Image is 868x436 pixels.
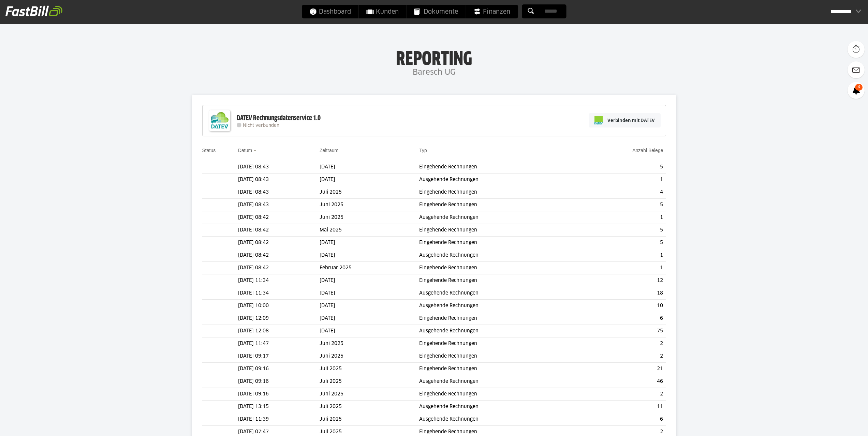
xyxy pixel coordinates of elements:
[320,224,419,237] td: Mai 2025
[202,148,216,153] a: Status
[577,186,666,199] td: 4
[243,123,279,128] span: Nicht verbunden
[577,161,666,174] td: 5
[238,350,320,363] td: [DATE] 09:17
[589,113,661,127] a: Verbinden mit DATEV
[577,199,666,211] td: 5
[320,199,419,211] td: Juni 2025
[238,388,320,401] td: [DATE] 09:16
[419,161,577,174] td: Eingehende Rechnungen
[320,388,419,401] td: Juni 2025
[238,413,320,426] td: [DATE] 11:39
[238,375,320,388] td: [DATE] 09:16
[419,148,427,153] a: Typ
[855,84,863,91] span: 3
[419,186,577,199] td: Eingehende Rechnungen
[419,287,577,300] td: Ausgehende Rechnungen
[419,401,577,413] td: Ausgehende Rechnungen
[419,363,577,375] td: Eingehende Rechnungen
[238,186,320,199] td: [DATE] 08:43
[320,148,338,153] a: Zeitraum
[577,413,666,426] td: 6
[632,148,663,153] a: Anzahl Belege
[577,388,666,401] td: 2
[238,312,320,325] td: [DATE] 12:09
[359,5,406,18] a: Kunden
[238,211,320,224] td: [DATE] 08:42
[466,5,518,18] a: Finanzen
[419,300,577,312] td: Ausgehende Rechnungen
[594,116,603,124] img: pi-datev-logo-farbig-24.svg
[320,325,419,337] td: [DATE]
[320,274,419,287] td: [DATE]
[577,375,666,388] td: 46
[238,249,320,262] td: [DATE] 08:42
[577,325,666,337] td: 75
[577,337,666,350] td: 2
[577,211,666,224] td: 1
[238,300,320,312] td: [DATE] 10:00
[419,375,577,388] td: Ausgehende Rechnungen
[419,224,577,237] td: Eingehende Rechnungen
[320,262,419,274] td: Februar 2025
[419,174,577,186] td: Ausgehende Rechnungen
[419,413,577,426] td: Ausgehende Rechnungen
[419,199,577,211] td: Eingehende Rechnungen
[238,262,320,274] td: [DATE] 08:42
[419,312,577,325] td: Eingehende Rechnungen
[320,401,419,413] td: Juli 2025
[407,5,466,18] a: Dokumente
[577,312,666,325] td: 6
[419,262,577,274] td: Eingehende Rechnungen
[320,337,419,350] td: Juni 2025
[577,174,666,186] td: 1
[577,363,666,375] td: 21
[238,161,320,174] td: [DATE] 08:43
[238,237,320,249] td: [DATE] 08:42
[238,174,320,186] td: [DATE] 08:43
[366,5,399,18] span: Kunden
[253,150,258,151] img: sort_desc.gif
[577,249,666,262] td: 1
[577,350,666,363] td: 2
[577,401,666,413] td: 11
[309,5,351,18] span: Dashboard
[320,287,419,300] td: [DATE]
[238,287,320,300] td: [DATE] 11:34
[320,363,419,375] td: Juli 2025
[238,224,320,237] td: [DATE] 08:42
[238,148,252,153] a: Datum
[577,300,666,312] td: 10
[206,107,233,134] img: DATEV-Datenservice Logo
[320,375,419,388] td: Juli 2025
[320,186,419,199] td: Juli 2025
[577,224,666,237] td: 5
[5,5,62,16] img: fastbill_logo_white.png
[320,249,419,262] td: [DATE]
[320,312,419,325] td: [DATE]
[577,287,666,300] td: 18
[414,5,458,18] span: Dokumente
[238,274,320,287] td: [DATE] 11:34
[419,337,577,350] td: Eingehende Rechnungen
[320,300,419,312] td: [DATE]
[473,5,510,18] span: Finanzen
[577,237,666,249] td: 5
[320,350,419,363] td: Juni 2025
[237,114,321,123] div: DATEV Rechnungsdatenservice 1.0
[238,199,320,211] td: [DATE] 08:43
[238,325,320,337] td: [DATE] 12:08
[302,5,358,18] a: Dashboard
[419,274,577,287] td: Eingehende Rechnungen
[320,174,419,186] td: [DATE]
[419,325,577,337] td: Ausgehende Rechnungen
[848,82,865,99] a: 3
[238,337,320,350] td: [DATE] 11:47
[68,48,800,66] h1: Reporting
[320,161,419,174] td: [DATE]
[238,401,320,413] td: [DATE] 13:15
[238,363,320,375] td: [DATE] 09:16
[419,350,577,363] td: Eingehende Rechnungen
[320,237,419,249] td: [DATE]
[815,416,861,433] iframe: Öffnet ein Widget, in dem Sie weitere Informationen finden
